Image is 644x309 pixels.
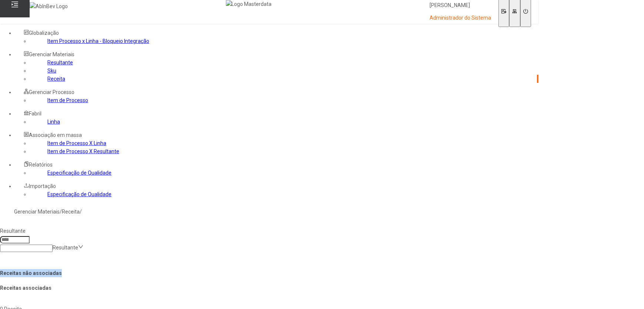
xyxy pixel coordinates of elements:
[47,97,88,103] a: Item de Processo
[29,162,53,168] span: Relatórios
[47,148,119,154] a: Item de Processo X Resultante
[53,245,78,251] nz-select-placeholder: Resultante
[47,68,56,74] a: Sku
[29,51,74,57] span: Gerenciar Materiais
[14,209,60,215] a: Gerenciar Materiais
[47,170,111,176] a: Especificação de Qualidade
[47,191,111,197] a: Especificação de Qualidade
[430,2,491,9] p: [PERSON_NAME]
[47,60,73,66] a: Resultante
[80,209,82,215] nz-breadcrumb-separator: /
[30,2,68,10] img: AbInBev Logo
[29,183,56,189] span: Importação
[60,209,62,215] nz-breadcrumb-separator: /
[47,38,149,44] a: Item Processo x Linha - Bloqueio Integração
[47,140,106,146] a: Item de Processo X Linha
[29,132,82,138] span: Associação em massa
[29,30,59,36] span: Globalização
[430,14,491,22] p: Administrador do Sistema
[47,76,65,82] a: Receita
[47,119,60,125] a: Linha
[29,89,74,95] span: Gerenciar Processo
[62,209,80,215] a: Receita
[29,111,41,117] span: Fabril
